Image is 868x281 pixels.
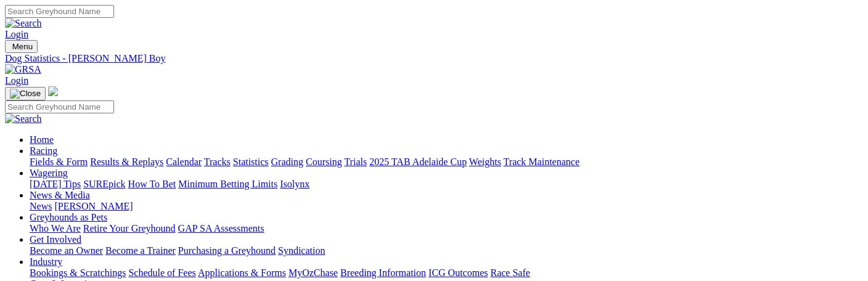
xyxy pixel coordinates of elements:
a: SUREpick [83,179,125,189]
a: Trials [344,157,367,167]
div: Greyhounds as Pets [30,223,863,234]
a: Bookings & Scratchings [30,267,126,278]
a: Tracks [204,157,231,167]
a: Weights [469,157,501,167]
a: Retire Your Greyhound [83,223,176,234]
a: Minimum Betting Limits [178,179,277,189]
a: GAP SA Assessments [178,223,264,234]
a: [DATE] Tips [30,179,81,189]
a: Dog Statistics - [PERSON_NAME] Boy [5,53,863,64]
a: Grading [271,157,303,167]
img: Close [10,89,41,99]
img: logo-grsa-white.png [48,86,58,96]
input: Search [5,5,114,18]
a: Greyhounds as Pets [30,212,107,222]
a: Schedule of Fees [128,267,195,278]
img: GRSA [5,64,41,75]
input: Search [5,100,114,113]
div: Racing [30,157,863,168]
a: MyOzChase [289,267,338,278]
a: Results & Replays [90,157,163,167]
div: Get Involved [30,245,863,256]
div: News & Media [30,201,863,212]
a: News [30,201,52,211]
a: Applications & Forms [198,267,286,278]
a: Login [5,29,28,39]
a: 2025 TAB Adelaide Cup [369,157,467,167]
a: Who We Are [30,223,81,234]
a: Wagering [30,168,68,178]
a: Become a Trainer [105,245,176,256]
a: Purchasing a Greyhound [178,245,276,256]
button: Toggle navigation [5,87,46,100]
a: [PERSON_NAME] [54,201,133,211]
a: Racing [30,145,57,156]
a: Industry [30,256,62,267]
a: Breeding Information [340,267,426,278]
a: Login [5,75,28,86]
div: Industry [30,267,863,279]
a: Calendar [166,157,202,167]
img: Search [5,113,42,124]
a: Track Maintenance [504,157,579,167]
a: Syndication [278,245,325,256]
a: Statistics [233,157,269,167]
div: Wagering [30,179,863,190]
a: Isolynx [280,179,309,189]
a: Race Safe [490,267,530,278]
a: Get Involved [30,234,81,245]
a: Home [30,134,54,145]
button: Toggle navigation [5,40,38,53]
a: News & Media [30,190,90,200]
span: Menu [12,42,33,51]
a: Become an Owner [30,245,103,256]
a: Coursing [306,157,342,167]
a: How To Bet [128,179,176,189]
a: ICG Outcomes [428,267,488,278]
a: Fields & Form [30,157,88,167]
img: Search [5,18,42,29]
